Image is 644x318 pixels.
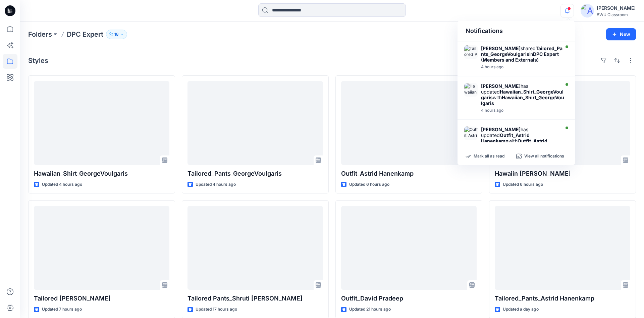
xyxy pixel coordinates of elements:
[114,31,119,38] p: 18
[581,4,594,17] img: avatar
[481,83,564,106] div: has updated with
[464,45,478,59] img: Tailored_Pants_GeorgeVoulgaris
[481,45,564,63] div: shared in
[28,57,48,65] h4: Styles
[349,306,391,313] p: Updated 21 hours ago
[349,181,389,188] p: Updated 6 hours ago
[495,169,630,178] p: Hawaiin [PERSON_NAME]
[481,89,563,100] strong: Hawaiian_Shirt_GeorgeVoulgaris
[524,153,564,160] p: View all notifications
[106,30,127,39] button: 18
[187,294,323,303] p: Tailored Pants_Shruti [PERSON_NAME]
[495,294,630,303] p: Tailored_Pants_Astrid Hanenkamp
[341,294,477,303] p: Outfit_David Pradeep
[464,83,478,97] img: Hawaiian_Shirt_GeorgeVoulgaris
[606,28,636,40] button: New
[341,169,477,178] p: Outfit_Astrid Hanenkamp
[42,181,82,188] p: Updated 4 hours ago
[481,127,558,149] div: has updated with
[67,30,103,39] p: DPC Expert
[34,169,169,178] p: Hawaiian_Shirt_GeorgeVoulgaris
[503,181,543,188] p: Updated 6 hours ago
[481,65,564,69] div: Thursday, October 02, 2025 00:26
[481,108,564,113] div: Thursday, October 02, 2025 00:09
[481,132,530,144] strong: Outfit_Astrid Hanenkamp
[42,306,82,313] p: Updated 7 hours ago
[597,12,636,17] div: BWU Classroom
[481,95,564,106] strong: Hawaiian_Shirt_GeorgeVoulgaris
[597,4,636,12] div: [PERSON_NAME]
[458,21,575,41] div: Notifications
[503,306,539,313] p: Updated a day ago
[464,127,478,140] img: Outfit_Astrid Hanenkamp
[196,181,236,188] p: Updated 4 hours ago
[481,51,559,63] strong: DPC Expert (Members and Externals)
[481,45,521,51] strong: [PERSON_NAME]
[481,127,521,132] strong: [PERSON_NAME]
[474,153,504,160] p: Mark all as read
[481,45,562,57] strong: Tailored_Pants_GeorgeVoulgaris
[34,294,169,303] p: Tailored [PERSON_NAME]
[196,306,237,313] p: Updated 17 hours ago
[28,30,52,39] a: Folders
[481,83,521,89] strong: [PERSON_NAME]
[187,169,323,178] p: Tailored_Pants_GeorgeVoulgaris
